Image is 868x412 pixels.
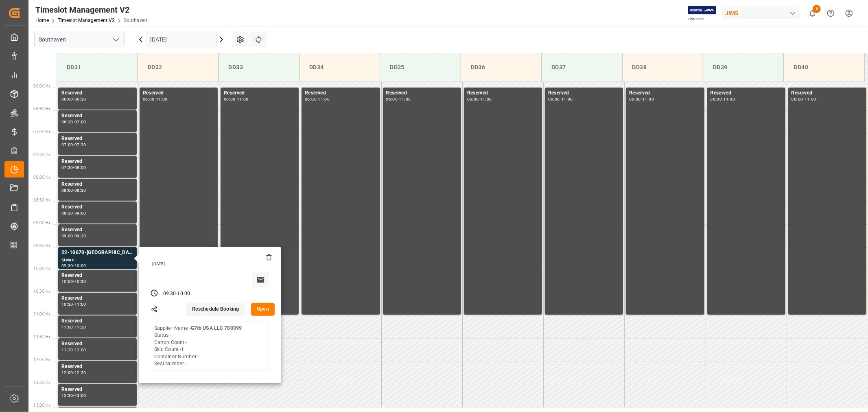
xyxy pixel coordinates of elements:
div: - [398,97,399,101]
div: 11:00 [61,325,73,329]
span: 13:00 Hr [33,403,50,408]
div: Reserved [548,89,620,97]
div: Reserved [61,89,133,97]
div: DD37 [548,60,615,75]
div: 09:30 [61,264,73,267]
div: 07:30 [61,166,73,169]
span: 11:30 Hr [33,335,50,339]
div: 11:00 [237,97,249,101]
div: 11:00 [74,302,86,306]
button: Open [251,303,275,316]
div: 08:00 [61,188,73,192]
div: DD36 [468,60,535,75]
button: Help Center [822,4,840,22]
span: 12:00 Hr [33,357,50,362]
div: 11:00 [724,97,735,101]
div: - [236,97,237,101]
button: open menu [109,33,122,46]
div: - [73,325,74,329]
div: 06:30 [61,120,73,124]
div: 08:00 [74,166,86,169]
div: Reserved [61,272,133,280]
div: [DATE] [149,261,272,267]
div: 13:00 [74,394,86,397]
div: Reserved [61,158,133,166]
div: - [479,97,480,101]
span: 06:00 Hr [33,84,50,88]
div: - [73,188,74,192]
div: 11:00 [805,97,816,101]
input: MM-DD-YYYY [146,32,216,47]
span: 8 [813,5,821,13]
div: 06:00 [224,97,236,101]
div: - [155,97,156,101]
div: 06:00 [548,97,560,101]
div: Timeslot Management V2 [35,4,147,16]
div: 11:00 [318,97,330,101]
div: 09:00 [74,211,86,215]
div: - [73,143,74,147]
div: 12:00 [61,371,73,375]
div: Reserved [386,89,458,97]
div: Reserved [143,89,214,97]
div: - [176,290,177,298]
div: DD33 [225,60,292,75]
span: 12:30 Hr [33,380,50,385]
div: 11:00 [642,97,654,101]
div: 11:00 [156,97,168,101]
button: show 8 new notifications [803,4,822,22]
span: 11:00 Hr [33,312,50,316]
div: - [73,302,74,306]
div: 06:00 [711,97,722,101]
div: JIMS [722,7,800,19]
div: - [73,264,74,267]
span: 08:30 Hr [33,198,50,202]
div: Reserved [61,135,133,143]
a: Home [35,18,49,23]
span: 09:30 Hr [33,243,50,248]
div: 11:30 [74,325,86,329]
span: 06:30 Hr [33,107,50,111]
button: Reschedule Booking [186,303,245,316]
div: 06:00 [386,97,398,101]
div: - [641,97,642,101]
div: 10:00 [177,290,190,298]
div: 12:30 [61,394,73,397]
div: 06:00 [629,97,641,101]
div: Reserved [305,89,376,97]
div: 11:00 [561,97,573,101]
div: Reserved [61,112,133,120]
div: DD35 [387,60,454,75]
div: DD40 [790,60,858,75]
div: 12:30 [74,371,86,375]
img: Exertis%20JAM%20-%20Email%20Logo.jpg_1722504956.jpg [688,6,716,20]
div: 09:00 [61,234,73,238]
span: 08:00 Hr [33,175,50,180]
div: Reserved [61,363,133,371]
div: Reserved [467,89,539,97]
div: Reserved [61,294,133,302]
div: - [73,120,74,124]
div: - [560,97,561,101]
b: 1 [181,346,184,352]
div: Reserved [791,89,863,97]
div: Reserved [61,317,133,325]
div: 10:00 [61,280,73,283]
div: - [73,211,74,215]
div: 09:30 [74,234,86,238]
div: 06:00 [61,97,73,101]
div: Reserved [61,203,133,211]
div: 09:30 [163,290,176,298]
div: DD32 [144,60,212,75]
span: 10:00 Hr [33,266,50,271]
div: DD39 [710,60,777,75]
button: JIMS [722,5,803,21]
div: 08:30 [61,211,73,215]
div: - [73,97,74,101]
div: - [73,234,74,238]
a: Timeslot Management V2 [58,18,115,23]
div: Reserved [711,89,782,97]
div: - [73,166,74,169]
div: 10:00 [74,264,86,267]
div: 06:00 [143,97,155,101]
